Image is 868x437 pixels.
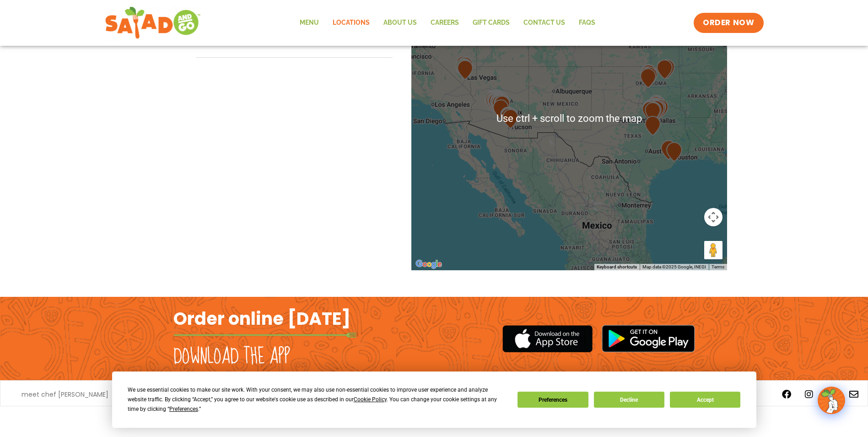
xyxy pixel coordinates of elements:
a: GIFT CARDS [466,12,517,33]
span: ORDER NOW [703,17,754,28]
a: Contact Us [517,12,572,33]
span: Cookie Policy [354,396,387,403]
h2: Order online [DATE] [173,307,350,330]
a: Terms (opens in new tab) [712,264,724,269]
a: ORDER NOW [694,13,763,33]
a: About Us [377,12,424,33]
button: Map camera controls [704,208,722,226]
a: Menu [293,12,326,33]
img: new-SAG-logo-768×292 [105,5,201,41]
a: Open this area in Google Maps (opens a new window) [414,258,444,270]
a: Locations [326,12,377,33]
a: FAQs [572,12,602,33]
button: Preferences [518,392,588,408]
img: appstore [502,324,593,354]
div: We use essential cookies to make our site work. With your consent, we may also use non-essential ... [128,385,507,414]
button: Decline [594,392,664,408]
img: Google [414,258,444,270]
button: Accept [670,392,740,408]
img: fork [173,333,356,338]
h2: Download the app [173,344,290,370]
button: Drag Pegman onto the map to open Street View [704,241,722,259]
span: Preferences [169,406,198,412]
a: meet chef [PERSON_NAME] [22,391,108,398]
div: Cookie Consent Prompt [112,371,756,428]
nav: Menu [293,12,602,33]
img: wpChatIcon [819,388,844,413]
img: google_play [602,325,695,352]
span: Map data ©2025 Google, INEGI [642,264,706,269]
a: Careers [424,12,466,33]
button: Keyboard shortcuts [597,264,637,270]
